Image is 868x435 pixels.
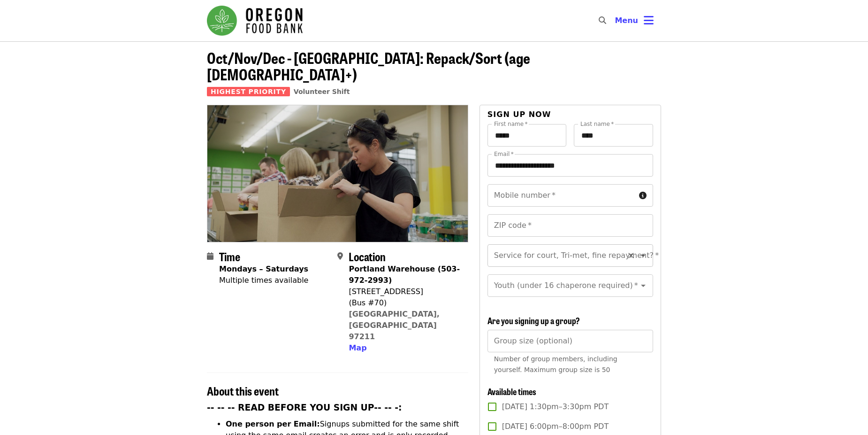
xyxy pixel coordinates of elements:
span: Available times [487,385,536,397]
div: Multiple times available [219,275,308,286]
i: circle-info icon [639,191,647,200]
i: calendar icon [207,252,213,261]
button: Toggle account menu [607,9,661,32]
a: Volunteer Shift [294,88,350,95]
i: search icon [599,16,606,25]
input: Email [487,154,653,177]
strong: One person per Email: [226,419,320,428]
span: Sign up now [487,110,551,119]
strong: Portland Warehouse (503-972-2993) [349,264,460,285]
div: [STREET_ADDRESS] [349,286,460,297]
label: Last name [580,121,614,127]
input: ZIP code [487,214,653,237]
button: Open [637,249,650,262]
i: map-marker-alt icon [337,252,343,261]
div: (Bus #70) [349,297,460,309]
label: Email [494,151,514,157]
button: Open [637,279,650,292]
img: Oct/Nov/Dec - Portland: Repack/Sort (age 8+) organized by Oregon Food Bank [207,105,468,241]
span: [DATE] 1:30pm–3:30pm PDT [502,401,609,412]
span: Map [349,343,366,352]
a: [GEOGRAPHIC_DATA], [GEOGRAPHIC_DATA] 97211 [349,310,440,341]
input: Mobile number [487,184,635,207]
span: Highest Priority [207,87,290,96]
span: Oct/Nov/Dec - [GEOGRAPHIC_DATA]: Repack/Sort (age [DEMOGRAPHIC_DATA]+) [207,47,530,85]
button: Map [349,342,366,354]
input: [object Object] [487,330,653,352]
i: bars icon [644,14,654,27]
input: Search [612,9,619,32]
span: About this event [207,382,279,399]
span: Are you signing up a group? [487,314,580,326]
label: First name [494,121,528,127]
strong: -- -- -- READ BEFORE YOU SIGN UP-- -- -: [207,403,402,412]
input: First name [487,124,567,147]
button: Clear [624,249,638,262]
span: [DATE] 6:00pm–8:00pm PDT [502,421,609,432]
span: Time [219,248,240,264]
span: Menu [615,16,638,25]
strong: Mondays – Saturdays [219,264,308,273]
img: Oregon Food Bank - Home [207,6,303,36]
span: Location [349,248,386,264]
span: Number of group members, including yourself. Maximum group size is 50 [494,355,617,373]
input: Last name [574,124,653,147]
